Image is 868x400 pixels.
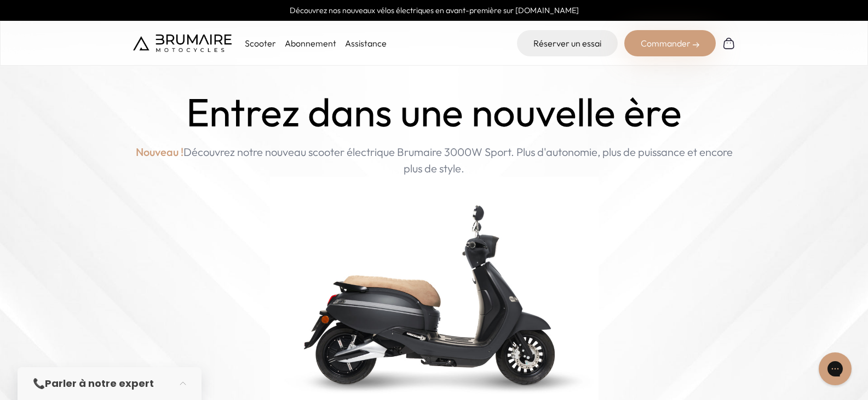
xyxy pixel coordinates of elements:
div: Commander [624,30,716,56]
span: Nouveau ! [136,144,183,160]
img: Brumaire Motocycles [133,34,232,52]
h1: Entrez dans une nouvelle ère [186,90,682,135]
p: Découvrez notre nouveau scooter électrique Brumaire 3000W Sport. Plus d'autonomie, plus de puissa... [133,144,735,177]
iframe: Gorgias live chat messenger [813,349,857,389]
a: Abonnement [285,38,336,49]
a: Réserver un essai [517,30,618,56]
p: Scooter [245,37,276,50]
a: Assistance [345,38,387,49]
img: Panier [722,37,735,50]
img: right-arrow-2.png [693,42,699,48]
